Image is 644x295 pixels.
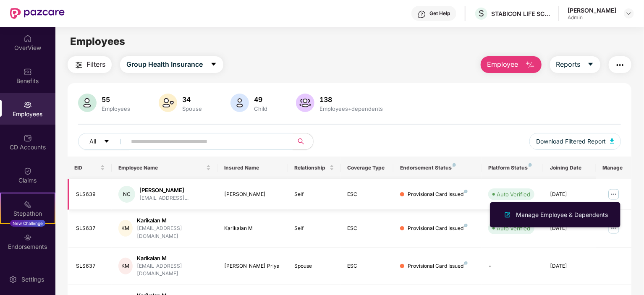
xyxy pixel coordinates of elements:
[295,164,328,171] span: Relationship
[74,164,99,171] span: EID
[104,138,110,145] span: caret-down
[348,262,387,270] div: ESC
[482,248,543,285] td: -
[341,157,394,179] th: Coverage Type
[503,210,513,220] img: svg+xml;base64,PHN2ZyB4bWxucz0iaHR0cDovL3d3dy53My5vcmcvMjAwMC9zdmciIHhtbG5zOnhsaW5rPSJodHRwOi8vd3...
[24,233,32,242] img: svg+xml;base64,PHN2ZyBpZD0iRW5kb3JzZW1lbnRzIiB4bWxucz0iaHR0cDovL3d3dy53My5vcmcvMjAwMC9zdmciIHdpZH...
[543,157,596,179] th: Joining Date
[514,210,610,219] div: Manage Employee & Dependents
[24,134,32,142] img: svg+xml;base64,PHN2ZyBpZD0iQ0RfQWNjb3VudHMiIGRhdGEtbmFtZT0iQ0QgQWNjb3VudHMiIHhtbG5zPSJodHRwOi8vd3...
[293,133,314,150] button: search
[24,68,32,76] img: svg+xml;base64,PHN2ZyBpZD0iQmVuZWZpdHMiIHhtbG5zPSJodHRwOi8vd3d3LnczLm9yZy8yMDAwL3N2ZyIgd2lkdGg9Ij...
[68,56,112,73] button: Filters
[89,137,96,146] span: All
[10,220,45,227] div: New Challenge
[491,10,550,18] div: STABICON LIFE SCIENCES PRIVATE LIMITED
[86,59,105,70] span: Filters
[76,225,105,232] div: SLS637
[464,261,468,265] img: svg+xml;base64,PHN2ZyB4bWxucz0iaHR0cDovL3d3dy53My5vcmcvMjAwMC9zdmciIHdpZHRoPSI4IiBoZWlnaHQ9IjgiIH...
[408,225,468,232] div: Provisional Card Issued
[568,6,616,14] div: [PERSON_NAME]
[24,167,32,175] img: svg+xml;base64,PHN2ZyBpZD0iQ2xhaW0iIHhtbG5zPSJodHRwOi8vd3d3LnczLm9yZy8yMDAwL3N2ZyIgd2lkdGg9IjIwIi...
[24,200,32,209] img: svg+xml;base64,PHN2ZyB4bWxucz0iaHR0cDovL3d3dy53My5vcmcvMjAwMC9zdmciIHdpZHRoPSIyMSIgaGVpZ2h0PSIyMC...
[224,262,281,270] div: [PERSON_NAME] Priya
[318,105,385,112] div: Employees+dependents
[596,157,631,179] th: Manage
[70,35,125,47] span: Employees
[529,133,621,150] button: Download Filtered Report
[550,56,600,73] button: Reportscaret-down
[137,254,211,262] div: Karikalan M
[76,262,105,270] div: SLS637
[120,56,223,73] button: Group Health Insurancecaret-down
[288,157,341,179] th: Relationship
[408,262,468,270] div: Provisional Card Issued
[76,191,105,198] div: SLS639
[181,105,204,112] div: Spouse
[296,94,314,112] img: svg+xml;base64,PHN2ZyB4bWxucz0iaHR0cDovL3d3dy53My5vcmcvMjAwMC9zdmciIHhtbG5zOnhsaW5rPSJodHRwOi8vd3...
[348,191,387,198] div: ESC
[181,95,204,104] div: 34
[78,133,129,150] button: Allcaret-down
[481,56,542,73] button: Employee
[487,59,518,70] span: Employee
[19,275,47,284] div: Settings
[550,262,589,270] div: [DATE]
[24,34,32,43] img: svg+xml;base64,PHN2ZyBpZD0iSG9tZSIgeG1sbnM9Imh0dHA6Ly93d3cudzMub3JnLzIwMDAvc3ZnIiB3aWR0aD0iMjAiIG...
[112,157,217,179] th: Employee Name
[464,224,468,227] img: svg+xml;base64,PHN2ZyB4bWxucz0iaHR0cDovL3d3dy53My5vcmcvMjAwMC9zdmciIHdpZHRoPSI4IiBoZWlnaHQ9IjgiIH...
[118,258,133,274] div: KM
[139,194,188,202] div: [EMAIL_ADDRESS]...
[464,190,468,193] img: svg+xml;base64,PHN2ZyB4bWxucz0iaHR0cDovL3d3dy53My5vcmcvMjAwMC9zdmciIHdpZHRoPSI4IiBoZWlnaHQ9IjgiIH...
[126,59,203,70] span: Group Health Insurance
[529,163,532,167] img: svg+xml;base64,PHN2ZyB4bWxucz0iaHR0cDovL3d3dy53My5vcmcvMjAwMC9zdmciIHdpZHRoPSI4IiBoZWlnaHQ9IjgiIH...
[100,95,132,104] div: 55
[10,8,65,19] img: New Pazcare Logo
[137,217,211,225] div: Karikalan M
[610,138,614,144] img: svg+xml;base64,PHN2ZyB4bWxucz0iaHR0cDovL3d3dy53My5vcmcvMjAwMC9zdmciIHhtbG5zOnhsaW5rPSJodHRwOi8vd3...
[295,225,334,232] div: Self
[587,61,594,68] span: caret-down
[137,262,211,278] div: [EMAIL_ADDRESS][DOMAIN_NAME]
[607,188,620,201] img: manageButton
[400,164,475,171] div: Endorsement Status
[497,190,530,198] div: Auto Verified
[224,225,281,232] div: Karikalan M
[224,191,281,198] div: [PERSON_NAME]
[615,60,625,70] img: svg+xml;base64,PHN2ZyB4bWxucz0iaHR0cDovL3d3dy53My5vcmcvMjAwMC9zdmciIHdpZHRoPSIyNCIgaGVpZ2h0PSIyNC...
[1,209,55,218] div: Stepathon
[556,59,581,70] span: Reports
[9,275,17,284] img: svg+xml;base64,PHN2ZyBpZD0iU2V0dGluZy0yMHgyMCIgeG1sbnM9Imh0dHA6Ly93d3cudzMub3JnLzIwMDAvc3ZnIiB3aW...
[293,138,309,145] span: search
[68,157,112,179] th: EID
[348,225,387,232] div: ESC
[488,164,537,171] div: Platform Status
[230,94,249,112] img: svg+xml;base64,PHN2ZyB4bWxucz0iaHR0cDovL3d3dy53My5vcmcvMjAwMC9zdmciIHhtbG5zOnhsaW5rPSJodHRwOi8vd3...
[78,94,97,112] img: svg+xml;base64,PHN2ZyB4bWxucz0iaHR0cDovL3d3dy53My5vcmcvMjAwMC9zdmciIHhtbG5zOnhsaW5rPSJodHRwOi8vd3...
[100,105,132,112] div: Employees
[536,137,606,146] span: Download Filtered Report
[24,101,32,109] img: svg+xml;base64,PHN2ZyBpZD0iRW1wbG95ZWVzIiB4bWxucz0iaHR0cDovL3d3dy53My5vcmcvMjAwMC9zdmciIHdpZHRoPS...
[453,163,456,167] img: svg+xml;base64,PHN2ZyB4bWxucz0iaHR0cDovL3d3dy53My5vcmcvMjAwMC9zdmciIHdpZHRoPSI4IiBoZWlnaHQ9IjgiIH...
[137,225,211,240] div: [EMAIL_ADDRESS][DOMAIN_NAME]
[418,10,426,18] img: svg+xml;base64,PHN2ZyBpZD0iSGVscC0zMngzMiIgeG1sbnM9Imh0dHA6Ly93d3cudzMub3JnLzIwMDAvc3ZnIiB3aWR0aD...
[318,95,385,104] div: 138
[252,95,269,104] div: 49
[525,60,535,70] img: svg+xml;base64,PHN2ZyB4bWxucz0iaHR0cDovL3d3dy53My5vcmcvMjAwMC9zdmciIHhtbG5zOnhsaW5rPSJodHRwOi8vd3...
[118,220,133,237] div: KM
[217,157,288,179] th: Insured Name
[550,191,589,198] div: [DATE]
[74,60,84,70] img: svg+xml;base64,PHN2ZyB4bWxucz0iaHR0cDovL3d3dy53My5vcmcvMjAwMC9zdmciIHdpZHRoPSIyNCIgaGVpZ2h0PSIyNC...
[479,8,484,18] span: S
[118,164,204,171] span: Employee Name
[295,191,334,198] div: Self
[139,186,188,194] div: [PERSON_NAME]
[159,94,177,112] img: svg+xml;base64,PHN2ZyB4bWxucz0iaHR0cDovL3d3dy53My5vcmcvMjAwMC9zdmciIHhtbG5zOnhsaW5rPSJodHRwOi8vd3...
[252,105,269,112] div: Child
[118,186,135,203] div: NC
[568,14,616,21] div: Admin
[626,10,632,17] img: svg+xml;base64,PHN2ZyBpZD0iRHJvcGRvd24tMzJ4MzIiIHhtbG5zPSJodHRwOi8vd3d3LnczLm9yZy8yMDAwL3N2ZyIgd2...
[429,10,450,17] div: Get Help
[210,61,217,68] span: caret-down
[408,191,468,198] div: Provisional Card Issued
